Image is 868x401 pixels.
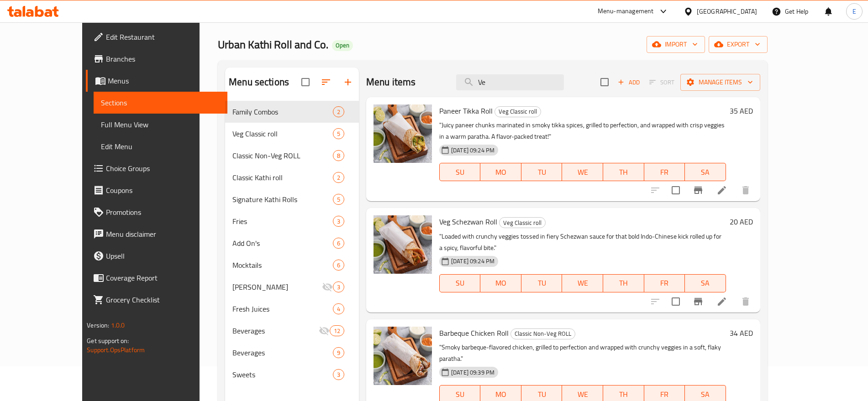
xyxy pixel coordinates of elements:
[439,274,480,292] button: SU
[333,303,344,314] div: items
[232,194,333,205] span: Signature Kathi Rolls
[689,276,722,290] span: SA
[666,181,685,200] span: Select to update
[225,364,359,385] div: Sweets3
[566,388,600,401] span: WE
[333,195,344,204] span: 5
[94,135,227,157] a: Edit Menu
[232,128,333,139] span: Veg Classic roll
[232,238,333,249] span: Add On's
[500,218,545,228] span: Veg Classic roll
[643,75,680,89] span: Select section first
[333,238,344,249] div: items
[607,388,641,401] span: TH
[716,39,760,50] span: export
[566,276,600,290] span: WE
[366,75,416,89] h2: Menu items
[106,185,220,196] span: Coupons
[322,281,333,292] svg: Inactive section
[106,163,220,174] span: Choice Groups
[333,260,344,271] div: items
[232,325,319,336] span: Beverages
[218,34,328,55] span: Urban Kathi Roll and Co.
[225,145,359,167] div: Classic Non-Veg ROLL8
[443,166,477,179] span: SU
[232,281,322,292] div: Virgin Mojito
[232,216,333,227] span: Fries
[225,210,359,232] div: Fries3
[86,267,227,289] a: Coverage Report
[86,26,227,48] a: Edit Restaurant
[562,163,603,181] button: WE
[332,42,353,49] span: Open
[333,239,344,248] span: 6
[319,325,330,336] svg: Inactive section
[333,283,344,292] span: 3
[86,201,227,223] a: Promotions
[333,106,344,117] div: items
[439,231,726,254] p: "Loaded with crunchy veggies tossed in fiery Schezwan sauce for that bold Indo-Chinese kick rolle...
[330,327,344,335] span: 12
[86,289,227,311] a: Grocery Checklist
[456,74,564,90] input: search
[232,347,333,358] div: Beverages
[494,106,541,117] div: Veg Classic roll
[735,179,757,201] button: delete
[333,194,344,205] div: items
[598,6,654,17] div: Menu-management
[101,141,220,152] span: Edit Menu
[86,48,227,70] a: Branches
[333,151,344,160] span: 8
[333,108,344,116] span: 2
[510,328,575,339] div: Classic Non-Veg ROLL
[852,6,856,16] span: E
[333,172,344,183] div: items
[333,128,344,139] div: items
[439,104,493,118] span: Paneer Tikka Roll
[730,215,753,228] h6: 20 AED
[296,73,315,92] span: Select all sections
[566,166,600,179] span: WE
[525,276,559,290] span: TU
[337,71,359,93] button: Add section
[86,157,227,179] a: Choice Groups
[521,163,563,181] button: TU
[439,215,497,229] span: Veg Schezwan Roll
[697,6,757,16] div: [GEOGRAPHIC_DATA]
[374,104,432,163] img: Paneer Tikka Roll
[439,120,726,142] p: "Juicy paneer chunks marinated in smoky tikka spices, grilled to perfection, and wrapped with cri...
[648,276,682,290] span: FR
[687,179,709,201] button: Branch-specific-item
[94,114,227,135] a: Full Menu View
[232,172,333,183] div: Classic Kathi roll
[225,276,359,298] div: [PERSON_NAME]3
[716,185,727,196] a: Edit menu item
[648,166,682,179] span: FR
[86,245,227,267] a: Upsell
[333,261,344,270] span: 6
[333,217,344,226] span: 3
[225,167,359,188] div: Classic Kathi roll2
[101,119,220,130] span: Full Menu View
[688,77,753,88] span: Manage items
[647,36,705,53] button: import
[232,303,333,314] div: Fresh Juices
[232,150,333,161] div: Classic Non-Veg ROLL
[101,97,220,108] span: Sections
[562,274,603,292] button: WE
[521,274,563,292] button: TU
[333,130,344,138] span: 5
[333,370,344,379] span: 3
[232,260,333,271] span: Mocktails
[232,281,322,292] span: [PERSON_NAME]
[330,325,344,336] div: items
[333,347,344,358] div: items
[595,73,614,92] span: Select section
[447,257,498,266] span: [DATE] 09:24 PM
[607,166,641,179] span: TH
[106,294,220,305] span: Grocery Checklist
